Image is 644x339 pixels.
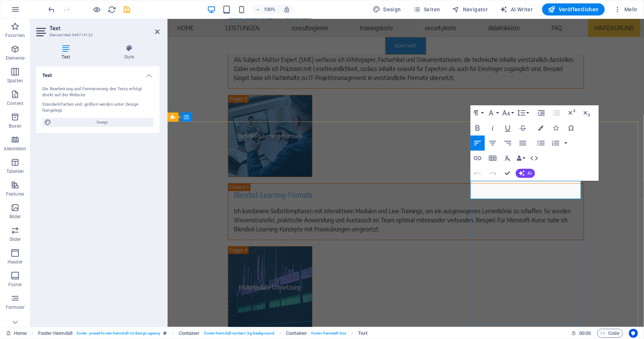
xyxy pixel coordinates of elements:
[370,3,404,15] button: Design
[516,120,530,136] button: Strikethrough
[49,32,144,39] h3: Element #ed-949714122
[571,329,591,338] h6: Session-Zeit
[38,329,72,338] span: Klick zum Auswählen. Doppelklick zum Bearbeiten
[564,120,578,136] button: Special Characters
[579,329,591,338] span: 00 00
[564,105,579,120] button: Superscript
[92,5,101,14] button: Klicke hier, um den Vorschau-Modus zu verlassen
[549,120,563,136] button: Icons
[470,151,485,166] button: Insert Link
[123,5,132,14] i: Save (Ctrl+S)
[286,329,307,338] span: Klick zum Auswählen. Doppelklick zum Bearbeiten
[4,146,26,152] p: Akkordeon
[108,5,117,14] i: Seite neu laden
[123,5,132,14] button: save
[42,86,154,99] div: Die Bearbeitung und Formatierung des Texts erfolgt direkt auf der Website.
[611,3,641,15] button: Mehr
[486,166,500,181] button: Redo (Ctrl+Shift+Z)
[486,136,500,151] button: Align Center
[470,105,485,120] button: Paragraph Format
[9,214,21,220] p: Bilder
[527,151,541,166] button: HTML
[264,5,276,14] h6: 100%
[470,136,485,151] button: Align Left
[501,105,515,120] button: Font Size
[584,330,586,336] span: :
[8,259,23,265] p: Header
[470,120,485,136] button: Bold (Ctrl+B)
[413,6,440,13] span: Seiten
[449,3,491,15] button: Navigator
[310,329,346,338] span: . footer-heimdall-box
[601,329,619,338] span: Code
[358,329,367,338] span: Klick zum Auswählen. Doppelklick zum Bearbeiten
[38,329,368,338] nav: breadcrumb
[9,123,22,129] p: Boxen
[47,5,56,14] button: undo
[597,329,623,338] button: Code
[373,6,401,13] span: Design
[548,6,599,13] span: Veröffentlichen
[163,331,167,335] i: Dieses Element ist ein anpassbares Preset
[36,45,98,60] h4: Text
[98,45,160,60] h4: Style
[5,32,25,39] p: Favoriten
[549,105,564,120] button: Decrease Indent
[501,151,515,166] button: Clear Formatting
[8,282,22,288] p: Footer
[6,168,24,174] p: Tabellen
[36,66,160,80] h4: Text
[486,151,500,166] button: Insert Table
[516,151,526,166] button: Data Bindings
[6,304,25,310] p: Formular
[108,5,117,14] button: reload
[283,6,290,13] i: Bei Größenänderung Zoomstufe automatisch an das gewählte Gerät anpassen.
[370,3,404,15] div: Design (Strg+Alt+Y)
[54,118,151,127] span: Design
[501,136,515,151] button: Align Right
[629,329,638,338] button: Usercentrics
[48,5,56,14] i: Rückgängig: Überschrift ändern (Strg+Z)
[252,5,279,14] button: 100%
[49,25,160,32] h2: Text
[7,100,23,106] p: Content
[516,105,530,120] button: Line Height
[534,105,549,120] button: Increase Indent
[579,105,594,120] button: Subscript
[7,78,23,84] p: Spalten
[203,329,275,338] span: . footer-heimdall-content .bg-background
[534,120,548,136] button: Colors
[542,3,605,15] button: Veröffentlichen
[6,191,24,197] p: Features
[42,102,154,114] div: Standard-Farben und -größen werden unter Design festgelegt.
[497,3,536,15] button: AI Writer
[501,166,515,181] button: Confirm (Ctrl+⏎)
[75,329,160,338] span: . footer .preset-footer-heimdall-v2-design-agency
[42,118,154,127] button: Design
[470,166,485,181] button: Undo (Ctrl+Z)
[6,55,25,61] p: Elemente
[410,3,443,15] button: Seiten
[516,169,535,178] button: AI
[516,136,530,151] button: Align Justify
[563,136,569,151] button: Ordered List
[528,171,532,176] span: AI
[501,120,515,136] button: Underline (Ctrl+U)
[6,329,27,338] a: Klick, um Auswahl aufzuheben. Doppelklick öffnet Seitenverwaltung
[500,6,533,13] span: AI Writer
[534,136,548,151] button: Unordered List
[452,6,488,13] span: Navigator
[179,329,200,338] span: Klick zum Auswählen. Doppelklick zum Bearbeiten
[614,6,638,13] span: Mehr
[549,136,563,151] button: Ordered List
[486,105,500,120] button: Font Family
[486,120,500,136] button: Italic (Ctrl+I)
[9,236,21,242] p: Slider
